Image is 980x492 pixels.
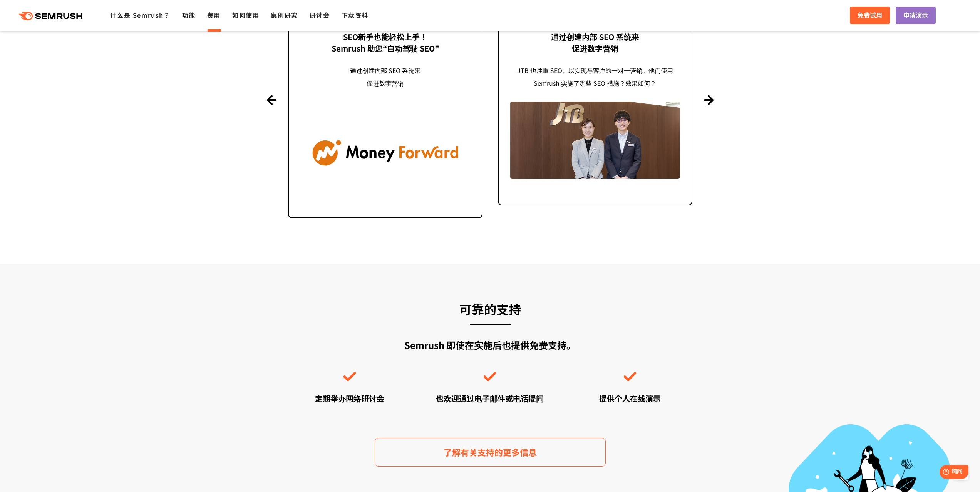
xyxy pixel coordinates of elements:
[310,10,330,20] a: 研讨会
[704,95,714,105] button: 下一个
[850,7,890,24] a: 免费试用
[706,95,711,115] font: 下一个
[271,10,298,20] a: 案例研究
[896,7,936,24] a: 申请演示
[269,95,274,115] font: 以前的
[858,10,882,20] font: 免费试用
[903,10,928,20] font: 申请演示
[436,393,544,404] font: 也欢迎通过电子邮件或电话提问
[572,43,618,54] font: 促进数字营销
[375,438,606,467] a: 了解有关支持的更多信息
[182,10,196,20] a: 功能
[232,10,259,20] a: 如何使用
[300,114,470,191] img: 成分
[367,78,404,88] font: 促进数字营销
[343,31,427,42] font: SEO新手也能轻松上手！
[459,300,521,318] font: 可靠的支持
[315,393,384,404] font: 定期举办网络研讨会
[510,102,680,178] img: 成分
[517,66,673,88] font: JTB 也注重 SEO，以实现与客户的一对一营销。他们使用 Semrush 实施了哪些 SEO 措施？效果如何？
[444,446,537,458] font: 了解有关支持的更多信息
[342,10,369,20] a: 下载资料
[551,31,639,42] font: 通过创建内部 SEO 系统来
[267,95,276,105] button: 以前的
[207,10,221,20] a: 费用
[110,10,170,20] a: 什么是 Semrush？
[911,462,972,484] iframe: 帮助小部件启动器
[332,43,439,54] font: Semrush 助您“自动驾驶 SEO”
[350,66,420,75] font: 通过创建内部 SEO 系统来
[599,393,661,404] font: 提供个人在线演示
[404,338,576,352] font: Semrush 即使在实施后也提供免费支持。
